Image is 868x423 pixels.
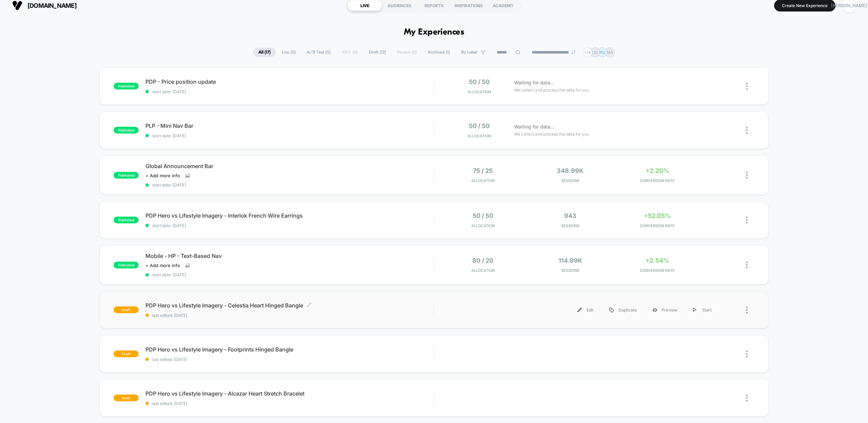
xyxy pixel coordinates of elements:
span: start date: [DATE] [145,272,434,277]
span: published [114,172,139,179]
span: 348.99k [557,167,584,174]
p: MA [607,50,613,55]
span: [DOMAIN_NAME] [27,2,77,9]
span: We collect and process the data for you [514,131,589,137]
span: +2.54% [646,257,669,264]
span: PDP Hero vs Lifestyle Imagery - Footprints Hinged Bangle [145,346,434,353]
img: end [571,50,575,54]
div: Start [685,302,719,318]
span: 50 / 50 [469,78,490,85]
span: published [114,83,139,89]
span: 75 / 25 [473,167,493,174]
span: draft [114,350,139,357]
div: + 14 [583,47,592,57]
span: start date: [DATE] [145,133,434,138]
span: Draft ( 12 ) [364,48,391,57]
h1: My Experiences [404,27,465,37]
img: menu [577,308,582,312]
span: Allocation [471,268,495,273]
span: Allocation [471,223,495,228]
span: Global Announcement Bar [145,163,434,169]
span: PDP Hero vs Lifestyle Imagery - Celestia Heart Hinged Bangle [145,302,434,309]
span: Allocation [468,134,491,138]
span: Sessions [528,223,612,228]
img: close [746,127,748,134]
span: +52.05% [644,212,671,219]
span: published [114,127,139,134]
span: PDP Hero vs Lifestyle Imagery - Interlok French Wire Earrings [145,212,434,219]
span: Mobile - HP - Text-Based Nav [145,253,434,259]
p: OG [592,50,598,55]
div: Edit [570,302,601,318]
span: last edited: [DATE] [145,401,434,406]
span: Sessions [528,268,612,273]
span: draft [114,395,139,401]
img: close [746,395,748,402]
span: CONVERSION RATE [615,223,699,228]
span: PDP Hero vs Lifestyle Imagery - Alcazar Heart Stretch Bracelet [145,390,434,397]
img: close [746,350,748,358]
span: 50 / 50 [469,122,490,129]
span: Sessions [528,178,612,183]
span: 114.99k [558,257,582,264]
span: 50 / 50 [473,212,493,219]
span: Waiting for data... [514,79,554,86]
span: PLP - Mini Nav Bar [145,122,434,129]
span: All ( 17 ) [253,48,276,57]
span: + Add more info [145,263,180,268]
span: +2.20% [646,167,669,174]
span: We collect and process the data for you [514,87,589,93]
span: start date: [DATE] [145,223,434,228]
span: + Add more info [145,173,180,178]
div: Duplicate [601,302,645,318]
span: published [114,262,139,268]
p: RQ [599,50,605,55]
img: close [746,306,748,314]
span: Live ( 5 ) [277,48,301,57]
div: Preview [645,302,685,318]
span: draft [114,306,139,313]
span: By Label [461,50,477,55]
span: Archived ( 1 ) [423,48,455,57]
img: menu [693,308,696,312]
img: menu [609,308,614,312]
span: last edited: [DATE] [145,357,434,362]
span: 943 [564,212,576,219]
span: CONVERSION RATE [615,268,699,273]
span: 80 / 20 [472,257,493,264]
img: close [746,217,748,224]
img: close [746,83,748,90]
img: close [746,261,748,268]
img: Visually logo [12,0,22,11]
span: Allocation [471,178,495,183]
span: published [114,217,139,223]
span: CONVERSION RATE [615,178,699,183]
span: A/B Test ( 5 ) [302,48,336,57]
span: Waiting for data... [514,123,554,130]
span: PDP - Price position update [145,78,434,85]
img: close [746,172,748,179]
span: start date: [DATE] [145,182,434,187]
span: start date: [DATE] [145,89,434,94]
span: last edited: [DATE] [145,313,434,318]
span: Allocation [468,89,491,94]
